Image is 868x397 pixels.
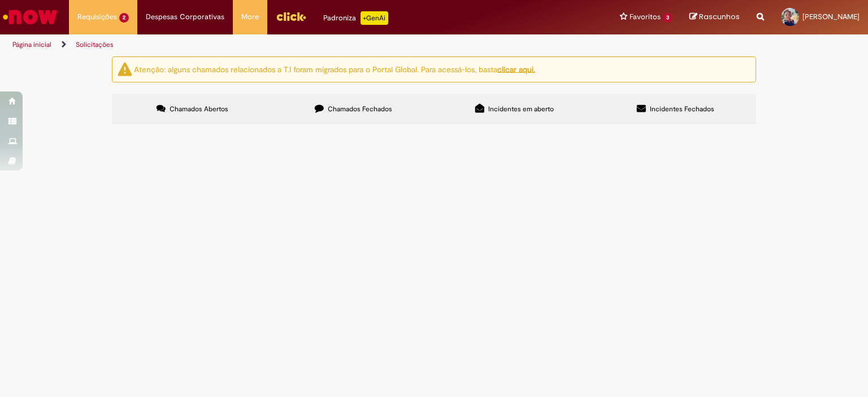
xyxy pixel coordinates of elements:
span: 2 [119,13,129,23]
a: Página inicial [12,40,51,49]
p: +GenAi [361,11,388,25]
span: More [241,11,259,23]
img: click_logo_yellow_360x200.png [276,8,306,25]
span: Incidentes em aberto [488,104,554,114]
span: Requisições [77,11,117,23]
span: Chamados Abertos [170,104,228,114]
span: Favoritos [630,11,661,23]
span: Chamados Fechados [328,104,392,114]
a: Rascunhos [689,12,740,23]
span: Despesas Corporativas [146,11,224,23]
span: Incidentes Fechados [650,104,714,114]
a: Solicitações [76,40,114,49]
span: 3 [663,13,672,23]
span: Rascunhos [699,11,740,22]
div: Padroniza [323,11,388,25]
a: clicar aqui. [497,64,535,74]
span: [PERSON_NAME] [802,12,860,21]
ng-bind-html: Atenção: alguns chamados relacionados a T.I foram migrados para o Portal Global. Para acessá-los,... [134,64,535,74]
img: ServiceNow [1,6,59,28]
ul: Trilhas de página [8,34,570,55]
